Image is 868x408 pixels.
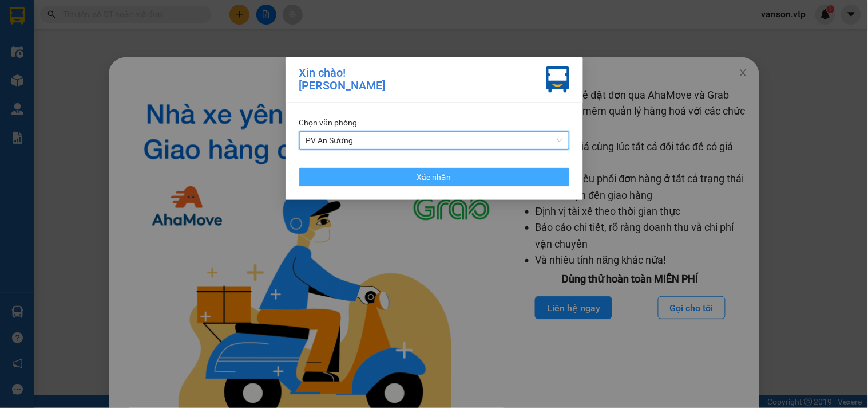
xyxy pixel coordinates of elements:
button: Xác nhận [299,168,569,186]
span: PV An Sương [306,132,562,149]
div: Xin chào! [PERSON_NAME] [299,66,386,93]
div: Chọn văn phòng [299,116,569,129]
span: Xác nhận [417,171,451,183]
img: vxr-icon [546,66,569,93]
